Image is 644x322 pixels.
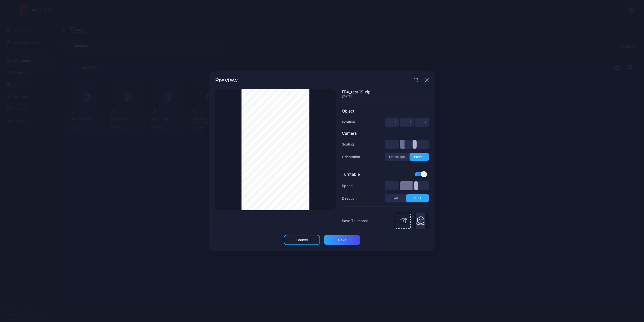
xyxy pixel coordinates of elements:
div: Direction [342,195,356,201]
div: Speed [342,183,353,189]
div: Scaling [342,141,354,147]
div: FBX_test(2).zip [342,89,429,94]
button: Landscape [385,153,410,161]
button: Left [385,194,406,202]
div: Cancel [296,238,308,242]
div: Orientation [342,154,360,160]
span: Save Thumbnail [342,218,368,224]
span: Y [410,120,412,124]
button: Portrait [410,153,429,161]
span: Z [425,120,427,124]
div: [DATE] [342,94,429,98]
div: Turntable [342,172,360,177]
div: Preview [215,77,238,83]
button: Cancel [284,235,320,245]
button: Right [406,194,429,202]
div: Object [342,109,429,114]
div: Position [342,119,355,125]
span: X [395,120,397,124]
img: Thumbnail [416,213,425,229]
div: Camera [342,131,429,136]
div: Save [338,238,346,242]
button: Save [324,235,360,245]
